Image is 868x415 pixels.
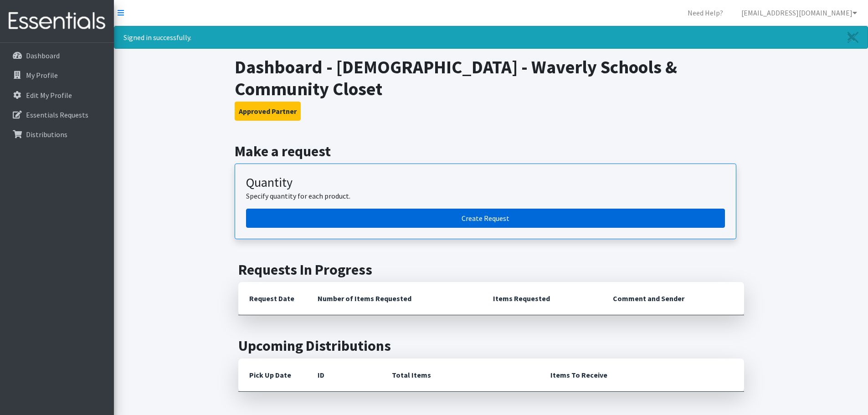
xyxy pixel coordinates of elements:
a: Close [838,26,868,48]
a: Create a request by quantity [246,209,725,228]
a: [EMAIL_ADDRESS][DOMAIN_NAME] [734,4,864,22]
p: Edit My Profile [26,91,72,100]
img: HumanEssentials [4,6,110,36]
th: Request Date [238,282,307,315]
th: ID [307,359,381,392]
p: My Profile [26,71,58,80]
a: Edit My Profile [4,86,110,104]
th: Number of Items Requested [307,282,483,315]
a: Essentials Requests [4,106,110,124]
p: Dashboard [26,51,60,60]
th: Total Items [381,359,539,392]
th: Items Requested [482,282,602,315]
h3: Quantity [246,175,725,190]
a: Dashboard [4,46,110,65]
th: Pick Up Date [238,359,307,392]
div: Signed in successfully. [114,26,868,49]
h2: Requests In Progress [238,261,744,278]
a: Distributions [4,125,110,143]
p: Distributions [26,130,67,139]
h2: Upcoming Distributions [238,337,744,354]
button: Approved Partner [235,102,301,121]
h1: Dashboard - [DEMOGRAPHIC_DATA] - Waverly Schools & Community Closet [235,56,747,100]
p: Essentials Requests [26,110,88,119]
p: Specify quantity for each product. [246,190,725,201]
h2: Make a request [235,143,747,160]
a: Need Help? [680,4,730,22]
th: Comment and Sender [602,282,744,315]
a: My Profile [4,66,110,84]
th: Items To Receive [539,359,744,392]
